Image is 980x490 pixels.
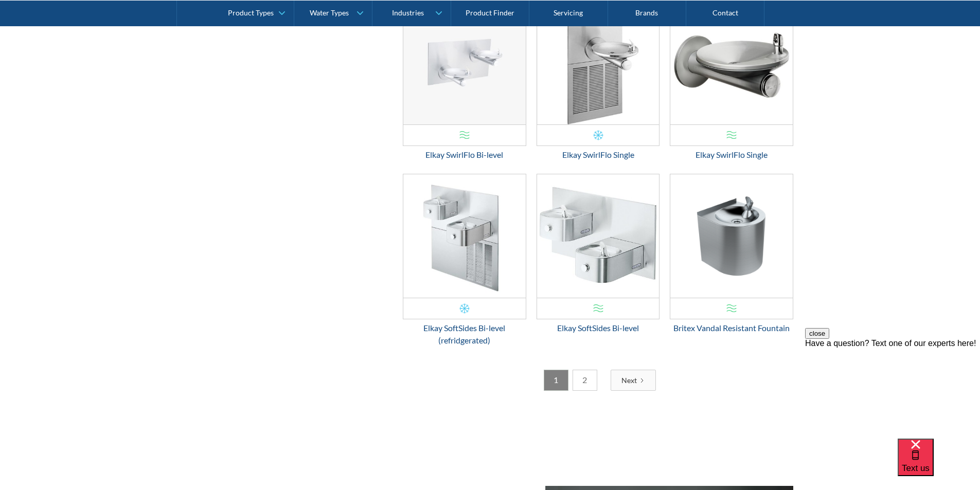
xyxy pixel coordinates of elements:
a: Elkay SwirlFlo Single Elkay SwirlFlo Single [537,1,660,161]
div: Elkay SwirlFlo Single [537,149,660,161]
div: Elkay SwirlFlo Bi-level [403,149,526,161]
div: Next [621,375,637,386]
iframe: podium webchat widget bubble [898,439,980,490]
div: Water Types [310,8,349,17]
a: 2 [573,370,597,391]
iframe: podium webchat widget prompt [805,328,980,451]
a: Britex Vandal Resistant FountainBritex Vandal Resistant Fountain [670,174,793,334]
div: Elkay SoftSides Bi-level (refridgerated) [403,322,526,347]
div: List [403,370,794,391]
a: Next Page [611,370,656,391]
img: Elkay SwirlFlo Single [670,1,793,124]
img: Elkay SwirlFlo Single [537,1,660,124]
img: Elkay SoftSides Bi-level (refridgerated) [403,174,526,298]
a: Elkay SwirlFlo SingleElkay SwirlFlo Single [670,1,793,161]
div: Product Types [228,8,274,17]
div: Industries [392,8,424,17]
div: Elkay SoftSides Bi-level [537,322,660,334]
a: Elkay SoftSides Bi-level (refridgerated)Elkay SoftSides Bi-level (refridgerated) [403,174,526,347]
div: Elkay SwirlFlo Single [670,149,793,161]
img: Elkay SwirlFlo Bi-level [403,1,526,124]
a: 1 [544,370,568,391]
a: Elkay SwirlFlo Bi-levelElkay SwirlFlo Bi-level [403,1,526,161]
a: Elkay SoftSides Bi-levelElkay SoftSides Bi-level [537,174,660,334]
div: Britex Vandal Resistant Fountain [670,322,793,334]
img: Elkay SoftSides Bi-level [537,174,660,298]
img: Britex Vandal Resistant Fountain [670,174,793,298]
